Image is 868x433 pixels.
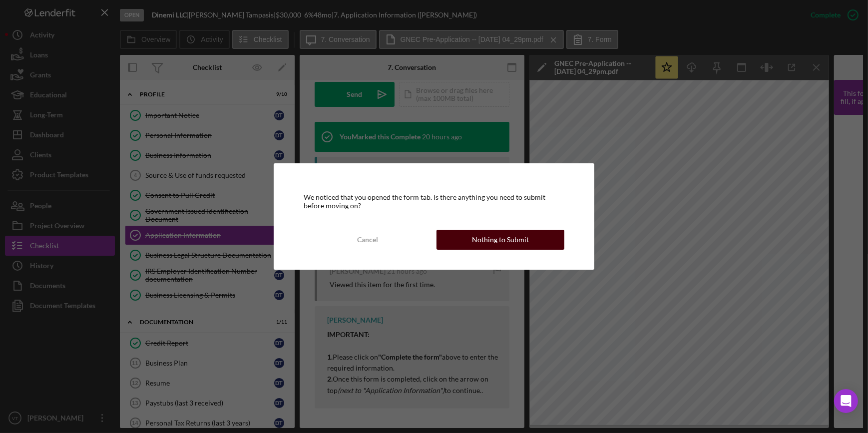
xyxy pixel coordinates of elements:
button: Cancel [304,230,432,250]
div: Open Intercom Messenger [834,389,858,413]
div: Cancel [357,230,378,250]
div: Nothing to Submit [472,230,529,250]
div: We noticed that you opened the form tab. Is there anything you need to submit before moving on? [304,193,564,209]
button: Nothing to Submit [436,230,564,250]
